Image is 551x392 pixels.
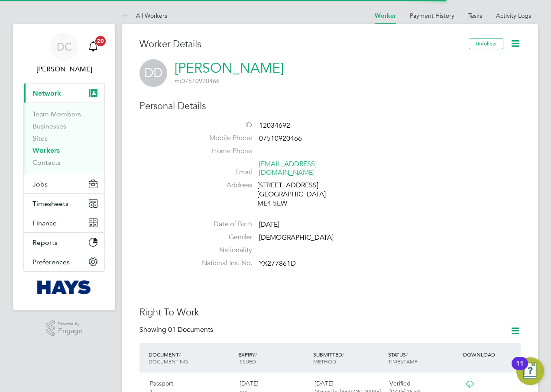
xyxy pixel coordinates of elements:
[32,219,57,227] span: Finance
[24,103,104,174] div: Network
[146,347,236,369] div: DOCUMENT
[516,363,524,375] div: 11
[24,213,104,232] button: Finance
[58,320,82,328] span: Powered by
[311,347,386,369] div: SUBMITTED
[32,199,68,208] span: Timesheets
[139,325,215,334] div: Showing
[461,347,521,362] div: DOWNLOAD
[259,233,334,242] span: [DEMOGRAPHIC_DATA]
[95,36,106,46] span: 20
[58,328,82,335] span: Engage
[24,84,104,103] button: Network
[406,351,408,358] span: /
[32,122,66,130] a: Businesses
[342,351,344,358] span: /
[57,41,72,52] span: DC
[32,258,70,266] span: Preferences
[375,12,396,19] a: Worker
[191,181,252,190] label: Address
[469,38,503,49] button: Unfollow
[32,134,48,142] a: Sites
[32,238,58,247] span: Reports
[191,233,252,242] label: Gender
[32,180,48,188] span: Jobs
[32,146,60,154] a: Workers
[386,347,461,369] div: STATUS
[139,100,521,112] h3: Personal Details
[191,134,252,143] label: Mobile Phone
[236,347,311,369] div: EXPIRY
[139,59,167,87] span: DD
[257,181,340,208] div: [STREET_ADDRESS] [GEOGRAPHIC_DATA] ME4 5EW
[388,358,418,365] span: TIMESTAMP
[32,89,61,97] span: Network
[389,379,411,387] span: Verified
[84,33,102,61] a: 20
[191,246,252,255] label: Nationality
[191,121,252,130] label: ID
[13,24,115,310] nav: Main navigation
[32,110,81,118] a: Team Members
[37,280,91,294] img: hays-logo-retina.png
[23,280,105,294] a: Go to home page
[191,259,252,268] label: National Ins. No.
[139,306,521,319] h3: Right To Work
[24,252,104,271] button: Preferences
[32,158,61,167] a: Contacts
[259,259,296,268] span: YX277861D
[516,357,544,385] button: Open Resource Center, 11 new notifications
[122,12,167,19] a: All Workers
[24,233,104,252] button: Reports
[259,134,302,143] span: 07510920466
[175,77,182,85] span: m:
[468,12,482,19] a: Tasks
[496,12,531,19] a: Activity Logs
[179,351,181,358] span: /
[23,33,105,74] a: DC[PERSON_NAME]
[46,320,83,337] a: Powered byEngage
[238,358,256,365] span: ISSUED
[168,325,213,334] span: 01 Documents
[24,194,104,213] button: Timesheets
[313,358,336,365] span: METHOD
[259,221,279,229] span: [DATE]
[259,121,290,130] span: 12034692
[191,147,252,156] label: Home Phone
[191,168,252,177] label: Email
[175,77,220,85] span: 07510920466
[410,12,454,19] a: Payment History
[149,358,189,365] span: DOCUMENT NO.
[255,351,257,358] span: /
[191,220,252,229] label: Date of Birth
[259,160,317,177] a: [EMAIL_ADDRESS][DOMAIN_NAME]
[23,64,105,74] span: Danielle Croombs
[175,60,284,77] a: [PERSON_NAME]
[139,38,469,51] h3: Worker Details
[24,174,104,193] button: Jobs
